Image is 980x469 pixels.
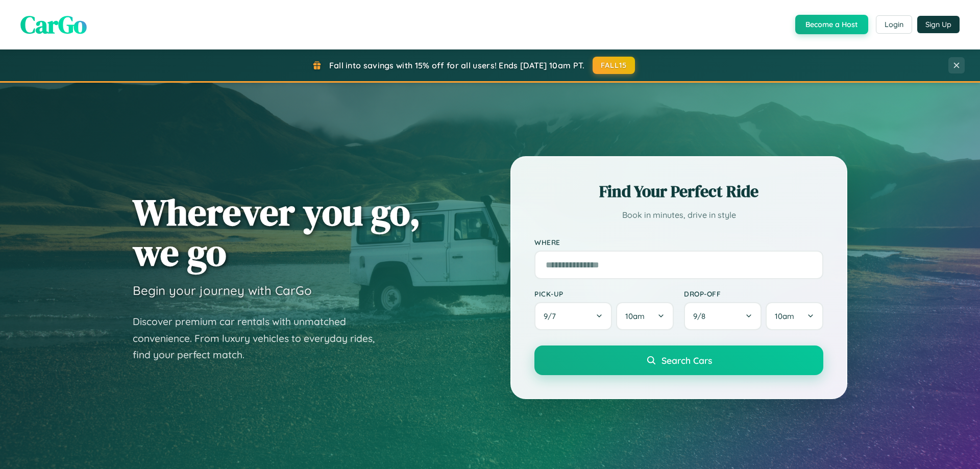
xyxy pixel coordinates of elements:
[684,302,762,330] button: 9/8
[534,180,823,203] h2: Find Your Perfect Ride
[876,15,912,34] button: Login
[534,302,612,330] button: 9/7
[133,313,388,363] p: Discover premium car rentals with unmatched convenience. From luxury vehicles to everyday rides, ...
[133,283,312,298] h3: Begin your journey with CarGo
[534,345,823,375] button: Search Cars
[534,289,674,298] label: Pick-up
[593,57,635,74] button: FALL15
[625,311,645,321] span: 10am
[795,15,868,34] button: Become a Host
[544,311,561,321] span: 9 / 7
[917,16,960,33] button: Sign Up
[534,238,823,246] label: Where
[20,8,87,41] span: CarGo
[133,192,421,273] h1: Wherever you go, we go
[693,311,710,321] span: 9 / 8
[661,355,712,366] span: Search Cars
[684,289,823,298] label: Drop-off
[534,208,823,223] p: Book in minutes, drive in style
[329,60,585,70] span: Fall into savings with 15% off for all users! Ends [DATE] 10am PT.
[775,311,794,321] span: 10am
[616,302,674,330] button: 10am
[766,302,823,330] button: 10am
